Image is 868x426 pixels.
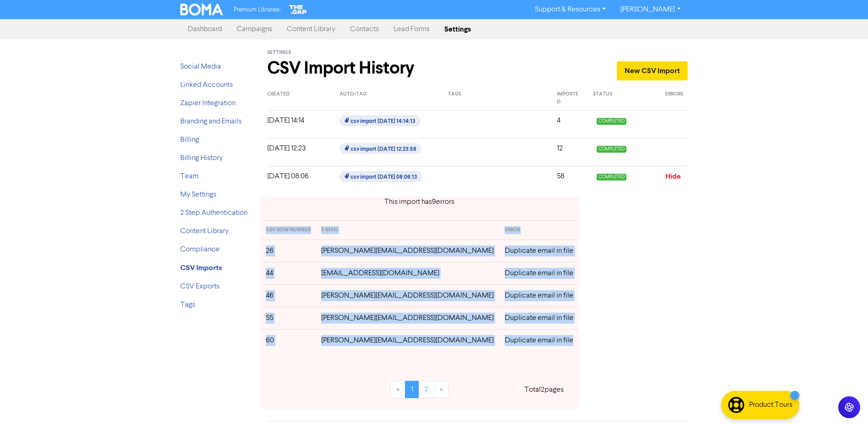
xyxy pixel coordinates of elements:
td: 55 [260,307,316,329]
td: [PERSON_NAME][EMAIL_ADDRESS][DOMAIN_NAME] [316,284,499,307]
a: Billing [180,136,199,144]
a: Content Library [180,228,229,235]
a: CSV Imports [180,265,222,272]
td: [EMAIL_ADDRESS][DOMAIN_NAME] [316,262,499,284]
img: The Gap [288,4,308,16]
div: [DATE] 12:23 [260,143,333,161]
th: ERROR [499,221,579,240]
a: Dashboard [180,20,229,38]
td: [PERSON_NAME][EMAIL_ADDRESS][DOMAIN_NAME] [316,329,499,351]
iframe: Chat Widget [822,382,868,426]
td: 26 [260,240,316,262]
div: [DATE] 14:14 [260,115,333,133]
td: 44 [260,262,316,284]
span: COMPLETED [597,118,626,125]
a: New CSV Import [617,61,688,80]
a: CSV Exports [180,283,220,290]
th: E-MAIL [316,221,499,240]
span: csv import [DATE] 08:06:13 [340,171,422,182]
a: » [434,381,449,398]
a: My Settings [180,191,216,198]
a: Zapier Integration [180,100,236,107]
a: Contacts [343,20,386,38]
a: 2 Step Authentication [180,209,248,217]
th: CSV ROW NUMBER [260,221,316,240]
div: Imported [550,91,586,106]
td: [PERSON_NAME][EMAIL_ADDRESS][DOMAIN_NAME] [316,307,499,329]
td: Duplicate email in file [499,329,579,351]
a: Linked Accounts [180,81,233,89]
a: csv import [DATE] 08:06:13 [340,173,424,181]
a: csv import [DATE] 14:14:13 [340,117,422,125]
span: COMPLETED [597,146,626,153]
div: Created [260,91,333,106]
p: 12 [557,143,579,154]
div: Status [586,91,658,106]
td: Duplicate email in file [499,262,579,284]
a: Social Media [180,63,221,70]
img: BOMA Logo [180,4,223,16]
a: Team [180,173,199,180]
a: Compliance [180,246,220,253]
td: [PERSON_NAME][EMAIL_ADDRESS][DOMAIN_NAME] [316,240,499,262]
div: Tags [441,91,550,106]
a: Hide [665,172,681,181]
a: Campaigns [229,20,280,38]
p: Total 2 pages [524,384,564,395]
span: Premium Libraries: [234,7,280,13]
td: Duplicate email in file [499,307,579,329]
a: csv import [DATE] 12:23:58 [340,145,423,153]
a: Support & Resources [528,2,613,17]
p: 58 [557,171,579,182]
a: Branding and Emails [180,118,242,125]
td: Duplicate email in file [499,284,579,307]
td: 46 [260,284,316,307]
div: Auto-Tag [333,91,441,106]
a: Page 2 [419,381,434,398]
span: Settings [267,49,291,56]
h1: CSV Import History [267,58,471,79]
p: 4 [557,115,579,126]
a: Lead Forms [386,20,437,38]
a: Settings [437,20,478,38]
strong: CSV Imports [180,263,222,272]
span: csv import [DATE] 12:23:58 [340,143,421,154]
a: Content Library [280,20,343,38]
span: COMPLETED [597,174,626,181]
div: Errors [658,91,695,106]
a: Tags [180,301,195,309]
a: Page 1 is your current page [405,381,419,398]
div: This import has 9 error s [260,197,579,208]
span: csv import [DATE] 14:14:13 [340,115,421,126]
td: Duplicate email in file [499,240,579,262]
a: Billing History [180,154,223,162]
div: [DATE] 08:06 [260,171,333,189]
a: [PERSON_NAME] [613,2,688,17]
td: 60 [260,329,316,351]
